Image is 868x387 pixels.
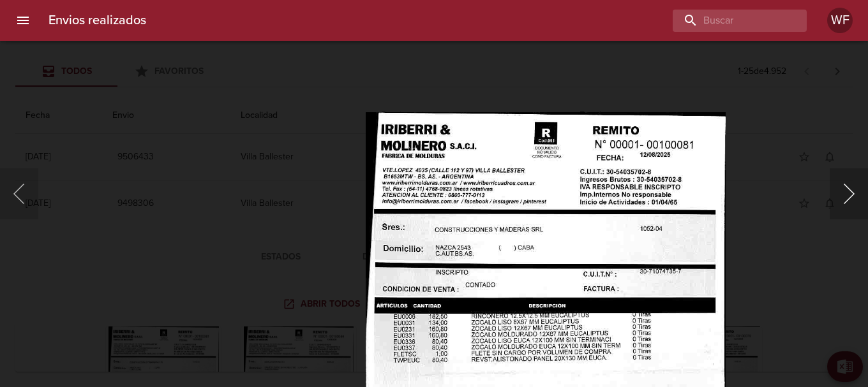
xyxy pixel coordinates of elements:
[827,8,853,33] div: Abrir información de usuario
[830,168,868,219] button: Siguiente
[673,10,785,32] input: buscar
[827,8,853,33] div: WF
[8,5,38,36] button: menu
[49,10,146,31] h6: Envios realizados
